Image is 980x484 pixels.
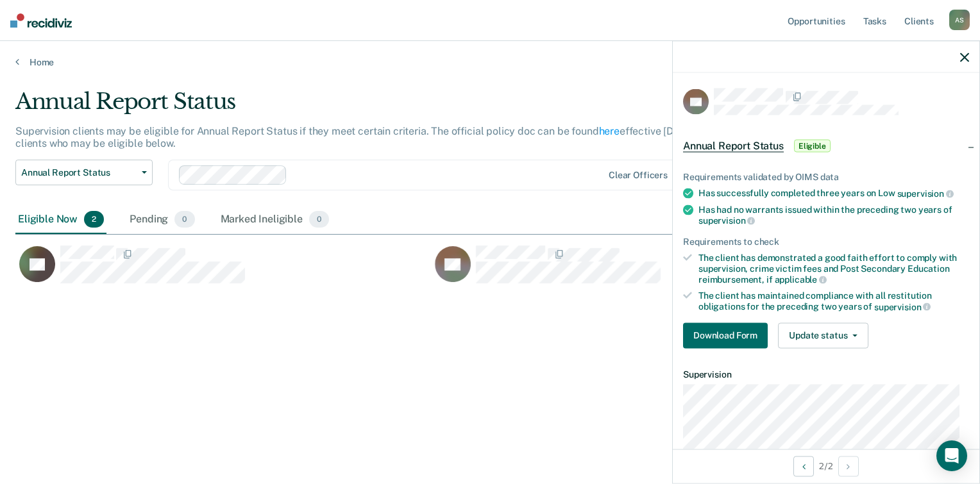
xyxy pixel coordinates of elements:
span: applicable [775,274,827,285]
div: A S [949,10,970,30]
span: 0 [309,211,329,228]
div: Clear officers [609,170,668,181]
button: Download Form [683,322,768,348]
a: Home [15,56,965,68]
div: Open Intercom Messenger [936,440,967,471]
span: Annual Report Status [683,140,784,153]
span: 0 [174,211,194,228]
span: Eligible [794,140,831,153]
p: Supervision clients may be eligible for Annual Report Status if they meet certain criteria. The o... [15,125,734,149]
a: here [599,125,620,137]
span: supervision [897,188,954,198]
div: The client has maintained compliance with all restitution obligations for the preceding two years of [698,290,969,312]
div: Marked Ineligible [218,206,332,234]
button: Update status [778,322,868,348]
div: Annual Report Status [15,88,750,125]
button: Previous Opportunity [793,456,814,476]
img: Recidiviz [10,13,72,28]
div: Has had no warrants issued within the preceding two years of [698,204,969,226]
div: Requirements to check [683,237,969,247]
span: Annual Report Status [21,167,137,178]
div: Eligible Now [15,206,106,234]
div: Pending [127,206,197,234]
div: The client has demonstrated a good faith effort to comply with supervision, crime victim fees and... [698,252,969,285]
span: supervision [874,301,931,312]
div: Requirements validated by OIMS data [683,172,969,183]
a: Navigate to form link [683,322,773,348]
dt: Supervision [683,369,969,380]
span: 2 [84,211,104,228]
div: 2 / 2 [673,449,979,483]
span: supervision [698,215,755,226]
div: CaseloadOpportunityCell-03884861 [431,245,847,296]
div: CaseloadOpportunityCell-04195221 [15,245,431,296]
div: Annual Report StatusEligible [673,126,979,167]
button: Next Opportunity [838,456,859,476]
div: Has successfully completed three years on Low [698,188,969,199]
